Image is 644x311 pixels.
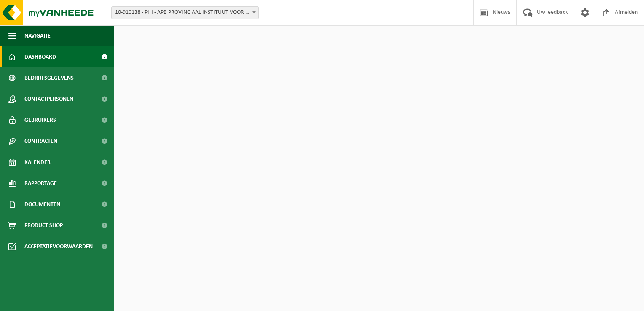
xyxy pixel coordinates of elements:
span: Gebruikers [24,110,56,131]
span: Dashboard [24,46,56,67]
span: Bedrijfsgegevens [24,67,74,88]
span: Product Shop [24,215,63,236]
span: 10-910138 - PIH - APB PROVINCIAAL INSTITUUT VOOR HYGIENE - ANTWERPEN [112,7,258,19]
span: Rapportage [24,173,57,194]
span: Kalender [24,152,51,173]
span: Acceptatievoorwaarden [24,236,93,257]
span: Navigatie [24,25,51,46]
span: Contactpersonen [24,88,73,110]
span: 10-910138 - PIH - APB PROVINCIAAL INSTITUUT VOOR HYGIENE - ANTWERPEN [111,6,259,19]
span: Contracten [24,131,57,152]
span: Documenten [24,194,60,215]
